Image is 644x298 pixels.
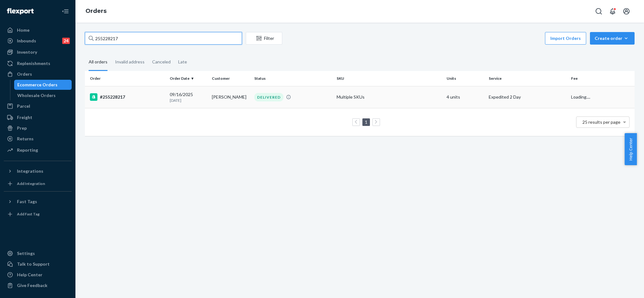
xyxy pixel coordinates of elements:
a: Prep [4,123,72,133]
div: Inventory [17,49,37,55]
p: Expedited 2 Day [489,94,566,100]
a: Orders [85,8,107,14]
button: Close Navigation [59,5,72,18]
button: Fast Tags [4,197,72,207]
div: Late [178,54,187,70]
div: Filter [246,35,282,41]
div: Prep [17,125,27,131]
th: Units [444,71,486,86]
div: Add Integration [17,181,45,186]
div: Freight [17,114,32,121]
div: Create order [595,35,630,41]
div: Orders [17,71,32,77]
a: Returns [4,134,72,144]
ol: breadcrumbs [80,2,112,20]
a: Home [4,25,72,35]
a: Inventory [4,47,72,57]
button: Filter [246,32,282,45]
div: DELIVERED [254,93,283,101]
a: Add Fast Tag [4,209,72,219]
div: All orders [89,54,107,71]
a: Orders [4,69,72,79]
button: Integrations [4,166,72,176]
a: Wholesale Orders [14,90,72,100]
div: Wholesale Orders [17,92,56,99]
a: Parcel [4,101,72,111]
a: Settings [4,248,72,258]
a: Reporting [4,145,72,155]
a: Freight [4,112,72,122]
input: Search orders [85,32,242,45]
span: 25 results per page [582,119,620,125]
th: Order [85,71,167,86]
th: Order Date [167,71,209,86]
div: Add Fast Tag [17,211,40,217]
td: Multiple SKUs [334,86,444,108]
button: Import Orders [545,32,586,45]
div: Canceled [152,54,171,70]
th: Status [252,71,334,86]
div: Reporting [17,147,38,153]
a: Talk to Support [4,259,72,269]
div: Integrations [17,168,43,174]
th: Fee [569,71,635,86]
div: 24 [62,38,70,44]
td: Loading.... [569,86,635,108]
div: Settings [17,250,35,257]
a: Help Center [4,270,72,280]
div: Returns [17,136,34,142]
div: Ecommerce Orders [17,82,58,88]
button: Open notifications [606,5,619,18]
div: #255228217 [90,93,165,101]
div: Help Center [17,272,42,278]
div: 09/16/2025 [170,91,207,103]
div: Inbounds [17,38,36,44]
th: Service [486,71,569,86]
button: Give Feedback [4,280,72,290]
th: SKU [334,71,444,86]
a: Ecommerce Orders [14,80,72,90]
div: Parcel [17,103,30,109]
div: Replenishments [17,60,50,67]
a: Page 1 is your current page [364,119,369,125]
button: Create order [590,32,635,45]
p: [DATE] [170,98,207,103]
button: Help Center [625,133,637,165]
div: Talk to Support [17,261,50,267]
a: Add Integration [4,179,72,189]
div: Fast Tags [17,198,37,205]
div: Home [17,27,30,33]
a: Inbounds24 [4,36,72,46]
img: Flexport logo [7,8,34,14]
div: Give Feedback [17,282,47,289]
div: Invalid address [115,54,145,70]
div: Customer [212,76,249,81]
button: Open Search Box [592,5,605,18]
td: 4 units [444,86,486,108]
button: Open account menu [620,5,633,18]
a: Replenishments [4,58,72,68]
td: [PERSON_NAME] [209,86,251,108]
